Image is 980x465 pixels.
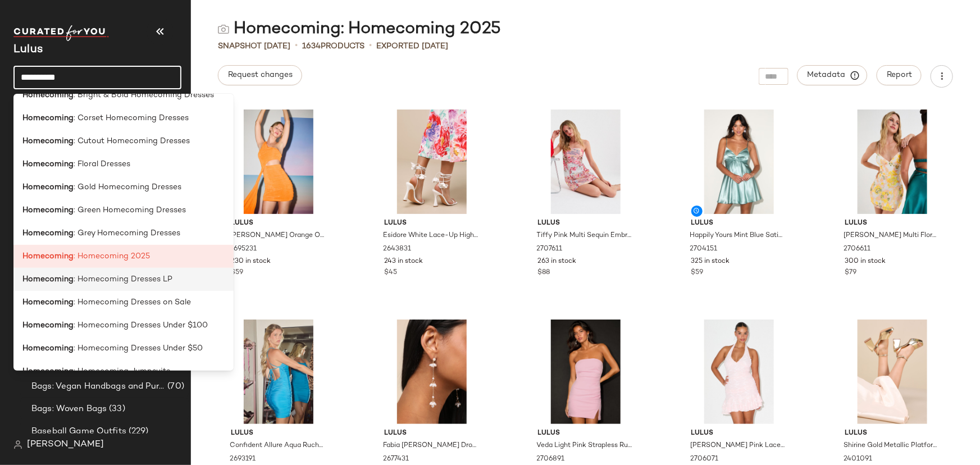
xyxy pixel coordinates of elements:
span: $79 [845,268,856,278]
img: svg%3e [13,440,22,449]
button: Request changes [218,65,302,85]
span: 2706611 [844,244,870,254]
button: Metadata [797,65,868,85]
span: 325 in stock [691,257,730,267]
b: Homecoming [22,204,74,216]
span: Bags: Vegan Handbags and Purses [31,380,165,393]
div: Homecoming: Homecoming 2025 [218,18,501,40]
span: Shirine Gold Metallic Platform Ankle Strap Heels [844,441,939,451]
span: [PERSON_NAME] Pink Lace Ruched Halter Mini Dress [690,441,786,451]
span: Current Company Name [13,44,43,56]
span: 243 in stock [384,257,423,267]
img: 13017501_2707611.jpg [529,110,642,214]
span: : Homecoming Dresses LP [74,273,172,285]
span: Confident Allure Aqua Ruched Lace-Up Bodycon Mini Dress [230,441,325,451]
span: 2693191 [230,454,256,464]
span: Metadata [807,70,858,80]
img: svg%3e [218,24,229,35]
span: 300 in stock [845,257,886,267]
span: $59 [231,268,243,278]
span: 2401091 [844,454,872,464]
b: Homecoming [22,273,74,285]
span: Request changes [227,71,293,80]
b: Homecoming [22,297,74,308]
span: : Floral Dresses [74,158,130,170]
span: 2706891 [537,454,565,464]
img: 12151861_2401091.jpg [836,320,949,424]
span: 2704151 [690,244,718,254]
span: : Homecoming Jumpsuits [74,366,170,377]
b: Homecoming [22,250,74,262]
span: [PERSON_NAME] [27,438,104,452]
span: Lulus [691,218,787,229]
span: Lulus [845,218,940,229]
span: Lulus [231,218,326,229]
b: Homecoming [22,227,74,239]
img: 2643831_03_OM.jpg [375,110,489,214]
b: Homecoming [22,135,74,147]
span: Bags: Woven Bags [31,403,107,416]
span: Veda Light Pink Strapless Ruched Mini Dress [537,441,632,451]
span: [PERSON_NAME] Multi Floral Sequin Lace-Up Mini Dress [844,231,939,241]
div: Products [302,40,364,52]
span: Tiffy Pink Multi Sequin Embroidered Strapless Mini Dress [537,231,632,241]
span: 1634 [302,42,321,51]
span: 2695231 [230,244,257,254]
span: Lulus [691,428,787,439]
span: Lulus [845,428,940,439]
span: Baseball Game Outfits [31,425,126,438]
span: • [295,39,298,53]
img: 2677431_01_OM.jpg [375,320,489,424]
span: Lulus [538,218,633,229]
img: 2704151_2_01_hero_Retakes_2025-08-01.jpg [682,110,796,214]
span: (33) [107,403,125,416]
span: : Corset Homecoming Dresses [74,112,189,124]
b: Homecoming [22,366,74,377]
span: 2706071 [690,454,718,464]
span: : Homecoming Dresses Under $50 [74,343,203,354]
span: $88 [538,268,550,278]
span: Lulus [384,218,480,229]
span: (229) [126,425,149,438]
span: : Green Homecoming Dresses [74,204,186,216]
span: 2677431 [383,454,409,464]
span: : Cutout Homecoming Dresses [74,135,190,147]
b: Homecoming [22,89,74,101]
span: $45 [384,268,397,278]
b: Homecoming [22,343,74,354]
span: $59 [691,268,704,278]
span: : Homecoming Dresses Under $100 [74,320,208,331]
span: 2643831 [383,244,411,254]
img: cfy_white_logo.C9jOOHJF.svg [13,25,109,41]
span: Report [886,71,912,80]
b: Homecoming [22,181,74,193]
img: 13017561_2706611.jpg [836,110,949,214]
span: : Bright & Bold Homecoming Dresses [74,89,214,101]
img: 13017941_2706071.jpg [682,320,796,424]
button: Report [877,65,922,85]
span: 263 in stock [538,257,577,267]
span: Snapshot [DATE] [218,40,290,52]
span: Lulus [538,428,633,439]
span: : Homecoming Dresses on Sale [74,297,191,308]
span: : Grey Homecoming Dresses [74,227,180,239]
span: 2707611 [537,244,563,254]
b: Homecoming [22,320,74,331]
span: (70) [165,380,184,393]
b: Homecoming [22,158,74,170]
span: [PERSON_NAME] Orange One-Shoulder Cutout Sash Mini Dress [230,231,325,241]
img: 2706891_02_front_2025-07-08.jpg [529,320,642,424]
span: : Gold Homecoming Dresses [74,181,181,193]
p: Exported [DATE] [376,40,448,52]
b: Homecoming [22,112,74,124]
span: Esidore White Lace-Up High Heel Sandals [383,231,478,241]
span: Fabia [PERSON_NAME] Drop Earrings [383,441,478,451]
span: Lulus [384,428,480,439]
span: Happily Yours Mint Blue Satin Skater Mini Dress [690,231,786,241]
span: : Homecoming 2025 [74,250,150,262]
span: 230 in stock [231,257,271,267]
span: • [369,39,372,53]
span: Lulus [231,428,326,439]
